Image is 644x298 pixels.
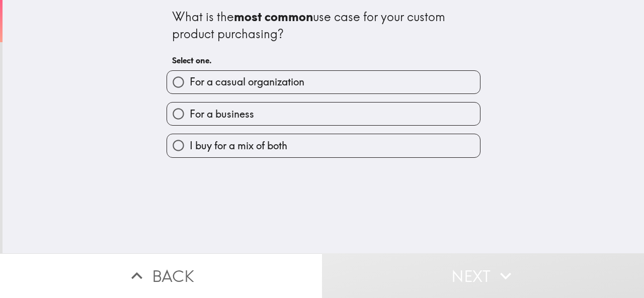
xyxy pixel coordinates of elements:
span: For a casual organization [190,75,304,89]
b: most common [234,9,313,24]
h6: Select one. [172,55,475,66]
span: For a business [190,107,254,121]
button: Next [322,253,644,298]
button: I buy for a mix of both [167,134,480,157]
div: What is the use case for your custom product purchasing? [172,9,475,42]
button: For a casual organization [167,71,480,93]
button: For a business [167,103,480,125]
span: I buy for a mix of both [190,139,287,153]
